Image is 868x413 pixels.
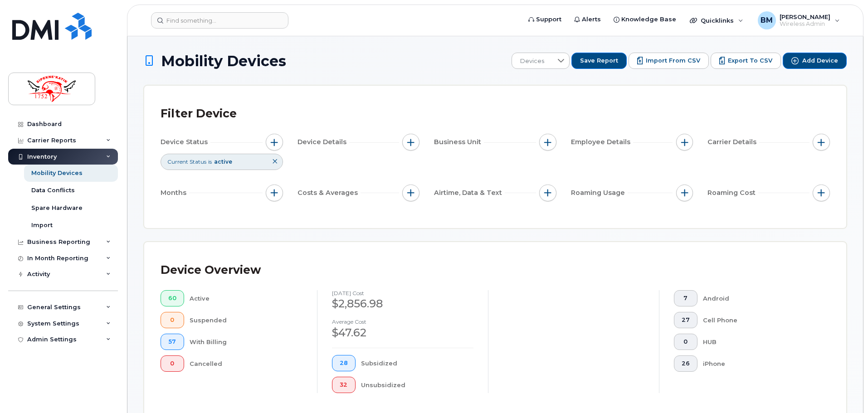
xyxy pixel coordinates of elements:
span: 27 [682,316,690,324]
div: $2,856.98 [332,296,473,311]
span: Save Report [580,57,618,65]
div: iPhone [703,355,816,372]
span: Costs & Averages [297,188,361,198]
span: Mobility Devices [161,53,286,69]
div: Subsidized [361,355,474,371]
span: 0 [168,360,176,367]
span: Add Device [802,57,838,65]
span: active [214,158,232,165]
span: 7 [682,295,690,302]
span: is [208,158,212,165]
span: 0 [682,338,690,345]
div: Cancelled [190,355,303,372]
span: Roaming Cost [707,188,758,198]
button: 26 [674,355,697,372]
div: Unsubsidized [361,377,474,393]
span: Airtime, Data & Text [434,188,505,198]
button: Import from CSV [629,53,709,69]
button: Export to CSV [711,53,781,69]
h4: Average cost [332,319,473,325]
div: Device Overview [161,258,261,282]
span: 0 [168,316,176,324]
span: 57 [168,338,176,345]
div: HUB [703,334,816,350]
span: Employee Details [571,137,633,147]
button: 57 [161,334,184,350]
button: 0 [674,334,697,350]
button: 0 [161,355,184,372]
div: Filter Device [161,102,237,126]
span: Current Status [167,158,206,165]
div: $47.62 [332,325,473,340]
button: 7 [674,290,697,306]
span: 60 [168,295,176,302]
button: Save Report [571,53,627,69]
span: Devices [512,53,552,69]
span: Carrier Details [707,137,759,147]
span: 32 [340,381,348,389]
div: Cell Phone [703,312,816,328]
span: Roaming Usage [571,188,628,198]
span: Device Status [161,137,210,147]
button: 27 [674,312,697,328]
div: Android [703,290,816,306]
h4: [DATE] cost [332,290,473,296]
button: 28 [332,355,356,371]
span: Months [161,188,189,198]
span: Device Details [297,137,349,147]
span: Business Unit [434,137,484,147]
button: 32 [332,377,356,393]
span: 26 [682,360,690,367]
span: Export to CSV [728,57,772,65]
div: Suspended [190,312,303,328]
button: 60 [161,290,184,306]
span: 28 [340,360,348,367]
span: Import from CSV [646,57,700,65]
button: Add Device [783,53,847,69]
div: With Billing [190,334,303,350]
button: 0 [161,312,184,328]
div: Active [190,290,303,306]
